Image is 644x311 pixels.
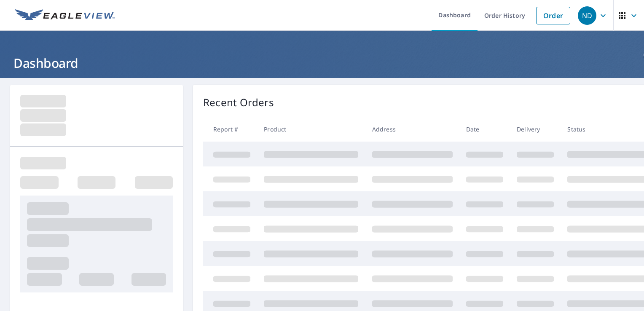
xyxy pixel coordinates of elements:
[10,54,634,72] h1: Dashboard
[203,95,274,110] p: Recent Orders
[510,117,561,142] th: Delivery
[578,6,596,25] div: ND
[459,117,510,142] th: Date
[536,7,570,24] a: Order
[15,9,115,22] img: EV Logo
[257,117,365,142] th: Product
[365,117,459,142] th: Address
[203,117,257,142] th: Report #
